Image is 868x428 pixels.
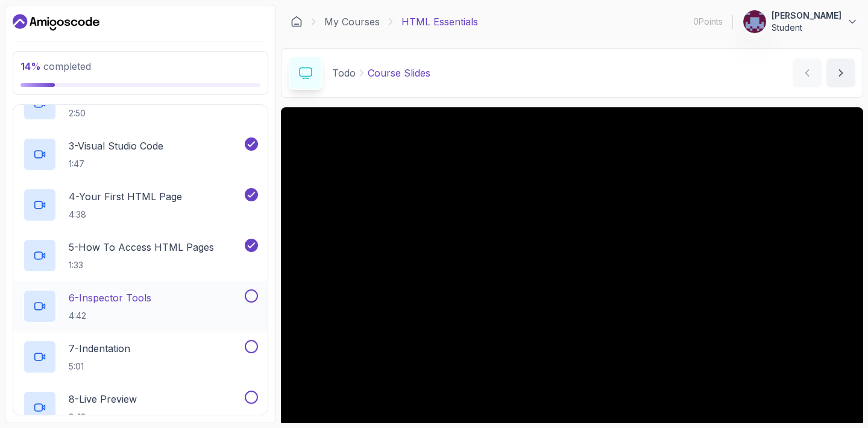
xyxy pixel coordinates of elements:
img: user profile image [743,10,766,33]
p: 5:01 [69,360,130,373]
a: Dashboard [13,13,99,32]
p: 2:50 [69,107,194,119]
p: 0 Points [693,16,723,28]
button: 5-How To Access HTML Pages1:33 [23,239,258,272]
p: HTML Essentials [401,14,478,29]
p: Todo [332,66,356,80]
p: 5 - How To Access HTML Pages [69,240,214,254]
span: 14 % [20,60,41,72]
p: Student [772,22,841,34]
p: 8 - Live Preview [69,392,137,406]
button: 3-Visual Studio Code1:47 [23,137,258,171]
a: Dashboard [291,16,303,28]
a: My Courses [324,14,380,29]
p: 3 - Visual Studio Code [69,139,163,153]
button: 4-Your First HTML Page4:38 [23,188,258,222]
p: 4 - Your First HTML Page [69,189,182,204]
p: 7 - Indentation [69,341,130,356]
p: 2:48 [69,411,137,423]
p: 6 - Inspector Tools [69,291,151,305]
p: 4:38 [69,209,182,221]
p: 1:33 [69,259,214,271]
p: [PERSON_NAME] [772,10,841,22]
button: previous content [793,58,822,87]
span: completed [20,60,91,72]
p: 4:42 [69,310,151,322]
p: Course Slides [368,66,430,80]
p: 1:47 [69,158,163,170]
button: user profile image[PERSON_NAME]Student [743,10,858,34]
button: 6-Inspector Tools4:42 [23,289,258,323]
button: next content [826,58,855,87]
button: 8-Live Preview2:48 [23,391,258,424]
button: 7-Indentation5:01 [23,340,258,374]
